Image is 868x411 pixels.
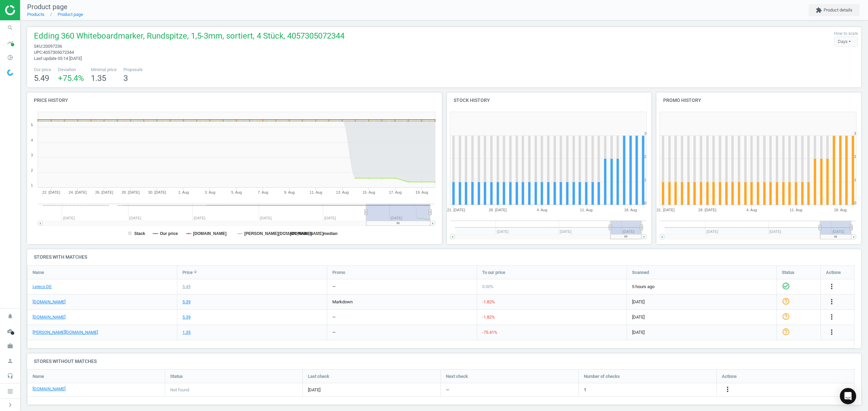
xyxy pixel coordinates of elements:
tspan: 11. Aug [310,190,322,194]
button: chevron_right [2,401,19,409]
tspan: 5. Aug [231,190,242,194]
i: more_vert [828,298,836,306]
button: more_vert [828,328,836,337]
span: -1.82 % [482,315,495,320]
tspan: 24. [DATE] [69,190,87,194]
span: Name [33,269,44,275]
span: Name [33,373,44,380]
span: Price [182,269,193,275]
tspan: 9. Aug [284,190,295,194]
a: Lyreco DE [33,284,52,290]
tspan: 3. Aug [205,190,215,194]
text: 3 [644,131,646,135]
div: — [332,329,336,336]
tspan: median [323,231,337,236]
tspan: 18. Aug [834,208,847,212]
h4: Stores without matches [27,353,861,369]
span: [DATE] [632,299,771,305]
text: 4 [31,138,33,142]
span: [DATE] [632,314,771,320]
span: 4057305072344 [43,50,74,55]
tspan: 17. Aug [389,190,401,194]
span: Actions [722,373,737,380]
text: 1 [644,178,646,182]
i: help_outline [782,312,790,320]
i: person [4,354,17,367]
tspan: 11. Aug [790,208,802,212]
a: [PERSON_NAME][DOMAIN_NAME] [33,329,98,336]
text: 3 [31,153,33,157]
span: 1 [584,387,586,393]
span: Product page [27,3,67,11]
span: sku : [34,44,43,49]
i: more_vert [828,313,836,321]
button: more_vert [828,282,836,291]
span: Edding 360 Whiteboardmarker, Rundspitze, 1,5-3mm, sortiert, 4 Stück, 4057305072344 [34,30,344,43]
span: 5.49 [34,73,49,83]
div: — [332,284,336,290]
span: 3 [123,73,128,83]
text: 5 [31,123,33,127]
tspan: Stack [134,231,145,236]
span: Scanned [632,269,649,275]
span: Status [170,373,183,380]
h4: Stock history [447,92,652,108]
a: Product page [58,12,83,17]
span: Last update 05:14 [DATE] [34,56,82,61]
span: 5 hours ago [632,284,771,290]
button: more_vert [724,386,732,394]
tspan: 21. [DATE] [657,208,675,212]
tspan: 28. [DATE] [698,208,716,212]
span: -1.82 % [482,299,495,304]
i: timeline [4,36,17,49]
i: search [4,21,17,34]
tspan: [PERSON_NAME][DOMAIN_NAME] [244,231,312,236]
a: [DOMAIN_NAME] [33,299,65,305]
span: markdown [332,299,353,304]
tspan: 21. [DATE] [447,208,465,212]
text: 3 [854,131,856,135]
tspan: 13. Aug [336,190,349,194]
i: check_circle_outline [782,282,790,290]
div: 5.39 [182,314,191,320]
span: Actions [826,269,841,275]
div: 5.49 [182,284,191,290]
a: [DOMAIN_NAME] [33,386,65,392]
h4: Stores with matches [27,249,861,265]
i: help_outline [782,297,790,305]
tspan: 28. [DATE] [122,190,140,194]
a: Products [27,12,44,17]
tspan: 4. Aug [746,208,757,212]
text: 1 [854,178,856,182]
span: +75.4 % [58,73,84,83]
h4: Promo history [656,92,861,108]
i: help_outline [782,327,790,336]
tspan: 11. Aug [580,208,592,212]
span: 20097236 [43,44,62,49]
span: Deviation [58,67,84,73]
tspan: 4. Aug [537,208,547,212]
span: To our price [482,269,505,275]
span: 1.35 [91,73,106,83]
tspan: 30. [DATE] [148,190,166,194]
i: work [4,340,17,352]
span: [DATE] [308,387,435,393]
button: extensionProduct details [809,4,860,16]
div: — [332,314,336,320]
span: Promo [332,269,345,275]
i: headset_mic [4,369,17,382]
tspan: 22. [DATE] [42,190,60,194]
tspan: Our price [160,231,178,236]
div: 5.39 [182,299,191,305]
span: Status [782,269,794,275]
div: Open Intercom Messenger [840,388,856,404]
span: Number of checks [584,373,620,380]
tspan: 26. [DATE] [95,190,113,194]
text: 2 [644,154,646,158]
i: more_vert [724,386,732,394]
span: — [446,387,449,393]
span: Minimal price [91,67,117,73]
tspan: 7. Aug [258,190,268,194]
text: 1 [31,183,33,187]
